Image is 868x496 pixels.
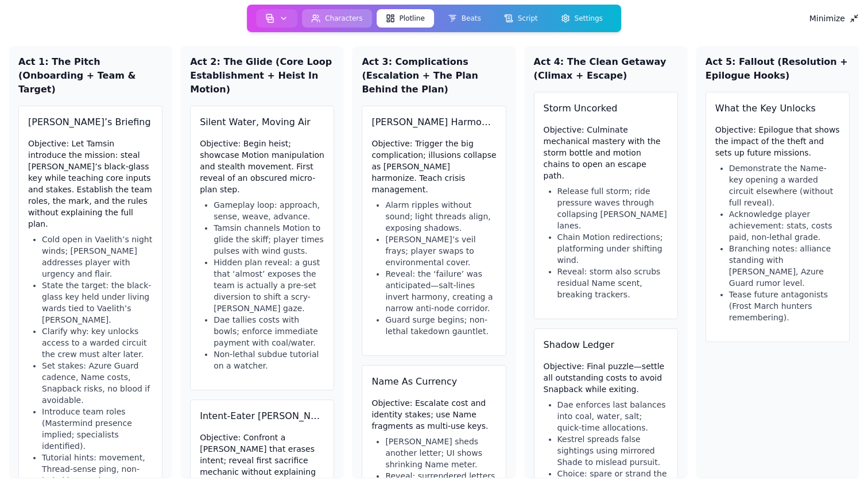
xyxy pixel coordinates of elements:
[557,399,668,433] li: Dae enforces last balances into coal, water, salt; quick-time allocations.
[385,234,496,268] li: [PERSON_NAME]’s veil frays; player swaps to environmental cover.
[385,268,496,314] li: Reveal: the ‘failure’ was anticipated—salt-lines invert harmony, creating a narrow anti-node corr...
[374,7,436,30] a: Plotline
[385,199,496,234] li: Alarm ripples without sound; light threads align, exposing shadows.
[214,314,324,348] li: Dae tallies costs with bowls; enforce immediate payment with coal/water.
[42,406,153,452] li: Introduce team roles (Mastermind presence implied; specialists identified).
[377,9,434,28] button: Plotline
[493,7,549,30] a: Script
[371,138,496,195] p: Objective: Trigger the big complication; illusions collapse as [PERSON_NAME] harmonize. Teach cri...
[42,360,153,406] li: Set stakes: Azure Guard cadence, Name costs, Snapback risks, no blood if avoidable.
[549,7,614,30] a: Settings
[729,208,840,243] li: Acknowledge player achievement: stats, costs paid, non-lethal grade.
[557,185,668,231] li: Release full storm; ride pressure waves through collapsing [PERSON_NAME] lanes.
[544,102,668,115] h3: Storm Uncorked
[214,348,324,371] li: Non-lethal subdue tutorial on a watcher.
[534,55,678,83] h2: Act 4: The Clean Getaway (Climax + Escape)
[42,452,153,486] li: Tutorial hints: movement, Thread-sense ping, non-lethal interaction.
[190,55,334,96] h2: Act 2: The Glide (Core Loop Establishment + Heist In Motion)
[371,397,496,432] p: Objective: Escalate cost and identity stakes; use Name fragments as multi-use keys.
[385,436,496,470] li: [PERSON_NAME] sheds another letter; UI shows shrinking Name meter.
[371,375,496,389] h3: Name As Currency
[436,7,493,30] a: Beats
[214,199,324,222] li: Gameplay loop: approach, sense, weave, advance.
[557,231,668,266] li: Chain Motion redirections; platforming under shifting wind.
[706,55,850,83] h2: Act 5: Fallout (Resolution + Epilogue Hooks)
[385,314,496,337] li: Guard surge begins; non-lethal takedown gauntlet.
[265,14,274,23] img: storyboard
[544,338,668,352] h3: Shadow Ledger
[715,102,840,115] h3: What the Key Unlocks
[214,257,324,314] li: Hidden plan reveal: a gust that ‘almost’ exposes the team is actually a pre-set diversion to shif...
[200,409,324,423] h3: Intent-Eater [PERSON_NAME]
[729,243,840,289] li: Branching notes: alliance standing with [PERSON_NAME], Azure Guard rumor level.
[42,280,153,325] li: State the target: the black-glass key held under living wards tied to Vaelith’s [PERSON_NAME].
[552,9,612,28] button: Settings
[371,115,496,129] h3: [PERSON_NAME] Harmony Snap
[439,9,490,28] button: Beats
[809,14,859,23] div: Minimize
[42,325,153,360] li: Clarify why: key unlocks access to a warded circuit the crew must alter later.
[200,115,324,129] h3: Silent Water, Moving Air
[42,234,153,280] li: Cold open in Vaelith’s night winds; [PERSON_NAME] addresses player with urgency and flair.
[300,7,374,30] a: Characters
[302,9,372,28] button: Characters
[214,222,324,257] li: Tamsin channels Motion to glide the skiff; player times pulses with wind gusts.
[18,55,162,96] h2: Act 1: The Pitch (Onboarding + Team & Target)
[28,138,153,230] p: Objective: Let Tamsin introduce the mission: steal [PERSON_NAME]’s black-glass key while teaching...
[200,138,324,195] p: Objective: Begin heist; showcase Motion manipulation and stealth movement. First reveal of an obs...
[200,432,324,489] p: Objective: Confront a [PERSON_NAME] that erases intent; reveal first sacrifice mechanic without e...
[28,115,153,129] h3: [PERSON_NAME]’s Briefing
[362,55,506,96] h2: Act 3: Complications (Escalation + The Plan Behind the Plan)
[495,9,547,28] button: Script
[557,433,668,468] li: Kestrel spreads false sightings using mirrored Shade to mislead pursuit.
[557,266,668,300] li: Reveal: storm also scrubs residual Name scent, breaking trackers.
[729,162,840,208] li: Demonstrate the Name-key opening a warded circuit elsewhere (without full reveal).
[715,124,840,158] p: Objective: Epilogue that shows the impact of the theft and sets up future missions.
[729,289,840,323] li: Tease future antagonists (Frost March hunters remembering).
[544,124,668,181] p: Objective: Culminate mechanical mastery with the storm bottle and motion chains to open an escape...
[544,361,668,395] p: Objective: Final puzzle—settle all outstanding costs to avoid Snapback while exiting.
